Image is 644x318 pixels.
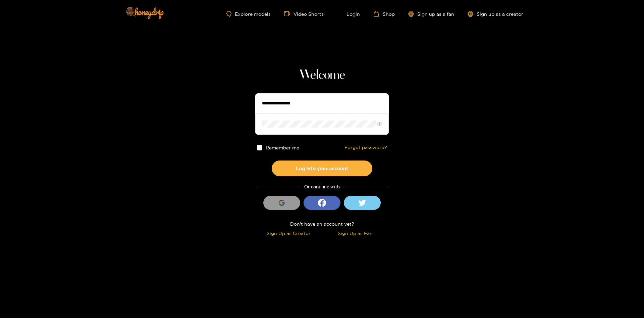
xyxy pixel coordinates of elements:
[266,145,300,150] span: Remember me
[284,11,324,17] a: Video Shorts
[377,122,382,126] span: eye-invisible
[373,11,395,17] a: Shop
[255,183,389,191] div: Or continue with
[468,11,523,17] a: Sign up as a creator
[284,11,293,17] span: video-camera
[257,229,320,237] div: Sign Up as Creator
[272,161,372,176] button: Log into your account
[344,145,387,150] a: Forgot password?
[255,67,389,83] h1: Welcome
[226,11,271,17] a: Explore models
[408,11,454,17] a: Sign up as a fan
[337,11,360,17] a: Login
[324,229,387,237] div: Sign Up as Fan
[255,220,389,228] div: Don't have an account yet?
